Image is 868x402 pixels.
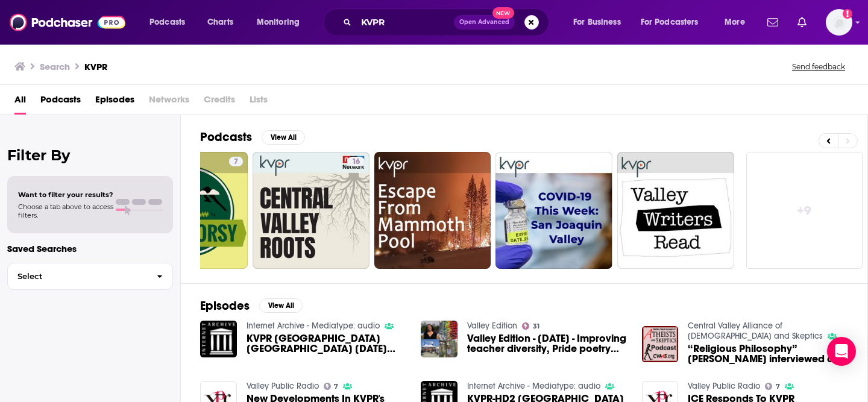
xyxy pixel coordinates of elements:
a: PodcastsView All [200,130,305,145]
img: Valley Edition - June 17, 2022 - Improving teacher diversity, Pride poetry and dance, plus some o... [421,321,458,357]
a: Internet Archive - Mediatype: audio [467,381,600,391]
button: Select [7,263,173,290]
button: View All [262,130,305,145]
span: Credits [204,90,235,115]
p: Saved Searches [7,243,173,254]
a: 7 [324,383,339,390]
a: All [14,90,26,115]
a: 16 [253,152,370,269]
button: open menu [141,13,201,32]
span: More [725,14,745,31]
a: Internet Archive - Mediatype: audio [247,321,380,331]
a: 7 [229,157,243,166]
img: Podchaser - Follow, Share and Rate Podcasts [10,11,125,34]
span: For Podcasters [641,14,699,31]
a: 7 [765,383,780,390]
span: For Business [573,14,621,31]
button: View All [259,298,303,313]
a: Episodes [95,90,134,115]
span: Want to filter your results? [18,190,113,199]
h3: Search [40,61,70,72]
a: EpisodesView All [200,298,303,313]
img: “Religious Philosophy” Mark Boyd interviewed on KVPR [642,326,679,363]
span: Choose a tab above to access filters. [18,203,113,219]
a: “Religious Philosophy” Mark Boyd interviewed on KVPR [688,344,848,364]
button: open menu [248,13,315,32]
div: Search podcasts, credits, & more... [335,8,561,36]
span: 31 [533,324,539,329]
button: Open AdvancedNew [454,15,515,30]
img: User Profile [826,9,852,36]
h2: Episodes [200,298,250,313]
button: open menu [716,13,760,32]
button: Show profile menu [826,9,852,36]
button: open menu [565,13,636,32]
a: Charts [200,13,241,32]
a: Valley Edition [467,321,517,331]
a: +9 [746,152,863,269]
span: Select [8,272,147,280]
img: KVPR Fresno CA 7/2/2025 1723 NPR Programs [200,321,237,357]
span: KVPR [GEOGRAPHIC_DATA] [GEOGRAPHIC_DATA] [DATE] 1723 NPR Programs [247,333,407,354]
span: “Religious Philosophy” [PERSON_NAME] interviewed on KVPR [688,344,848,364]
span: 7 [334,384,338,389]
span: 7 [776,384,780,389]
span: Logged in as kkitamorn [826,9,852,36]
span: New [492,7,514,19]
a: 31 [522,322,539,330]
h2: Filter By [7,146,173,164]
input: Search podcasts, credits, & more... [356,13,454,32]
a: 16 [347,157,365,166]
a: Podcasts [40,90,81,115]
button: Send feedback [788,61,849,72]
span: Podcasts [149,14,185,31]
span: 16 [352,156,360,168]
span: Valley Edition - [DATE] - Improving teacher diversity, Pride poetry and dance, plus some of the K... [467,333,627,354]
a: Show notifications dropdown [763,12,783,33]
a: Valley Public Radio [247,381,319,391]
span: Monitoring [257,14,300,31]
svg: Add a profile image [843,9,852,19]
div: Open Intercom Messenger [827,337,856,366]
span: Networks [149,90,189,115]
a: Central Valley Alliance of Atheists and Skeptics [688,321,823,341]
span: 7 [234,156,238,168]
h3: KVPR [84,61,107,72]
span: Charts [207,14,233,31]
a: KVPR Fresno CA 7/2/2025 1723 NPR Programs [247,333,407,354]
span: Lists [250,90,268,115]
a: Valley Edition - June 17, 2022 - Improving teacher diversity, Pride poetry and dance, plus some o... [467,333,627,354]
button: open menu [633,13,716,32]
a: Valley Public Radio [688,381,760,391]
h2: Podcasts [200,130,252,145]
a: Show notifications dropdown [793,12,811,33]
span: Open Advanced [459,19,509,25]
